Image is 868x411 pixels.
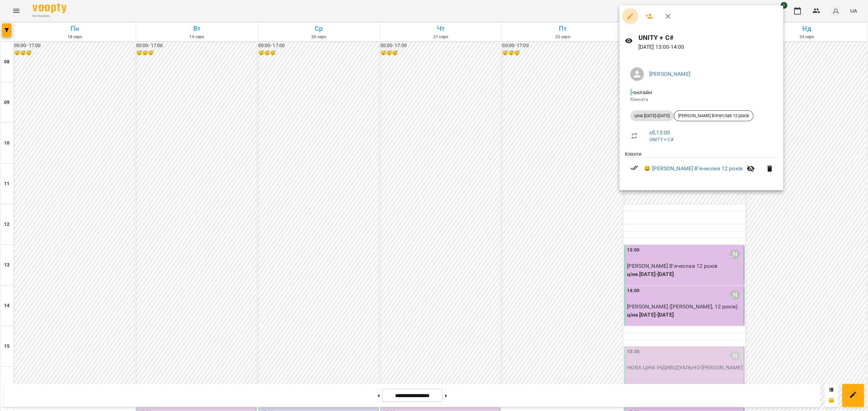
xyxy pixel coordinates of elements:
[649,137,673,142] a: UNITY + C#
[625,151,778,182] ul: Клієнти
[630,89,653,95] span: - онлайн
[638,33,778,43] h6: UNITY + C#
[674,113,753,119] span: [PERSON_NAME] В'ячеслав 12 років
[630,96,772,103] p: Кімната
[630,164,638,172] svg: Візит сплачено
[649,129,670,136] a: сб , 13:00
[630,113,674,119] span: ціна [DATE]-[DATE]
[674,110,753,121] div: [PERSON_NAME] В'ячеслав 12 років
[644,165,743,173] a: 😀 [PERSON_NAME] В'ячеслав 12 років
[638,43,778,51] p: [DATE] 13:00 - 14:00
[649,71,690,77] a: [PERSON_NAME]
